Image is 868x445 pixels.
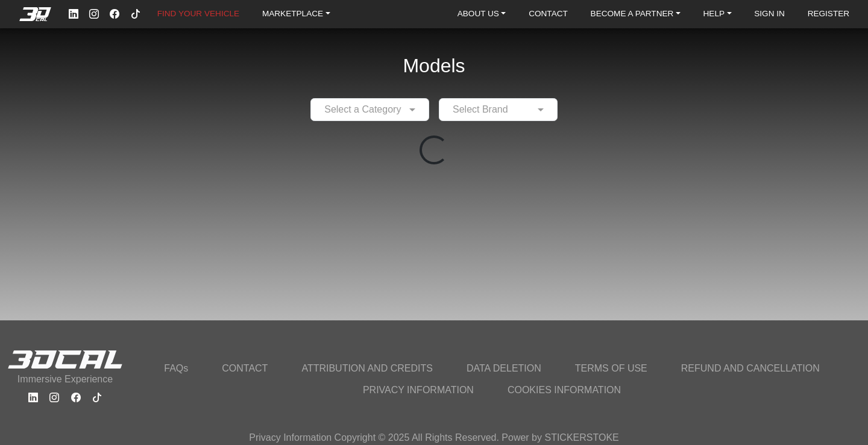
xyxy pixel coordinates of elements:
a: CONTACT [524,6,573,23]
a: DATA DELETION [459,358,549,379]
a: HELP [699,6,737,23]
a: COOKIES INFORMATION [500,379,628,401]
a: TERMS OF USE [568,358,655,379]
a: CONTACT [215,358,275,379]
p: Privacy Information Copyright © 2025 All Rights Reserved. Power by STICKERSTOKE [249,431,619,445]
a: REFUND AND CANCELLATION [674,358,827,379]
a: REGISTER [803,6,855,23]
a: PRIVACY INFORMATION [356,379,481,401]
a: MARKETPLACE [257,6,335,23]
a: FIND YOUR VEHICLE [153,6,244,23]
a: FAQs [157,358,195,379]
p: Immersive Experience [7,372,123,387]
a: ATTRIBUTION AND CREDITS [294,358,440,379]
a: SIGN IN [749,6,790,23]
h2: Models [403,39,465,93]
a: BECOME A PARTNER [586,6,685,23]
a: ABOUT US [453,6,511,23]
